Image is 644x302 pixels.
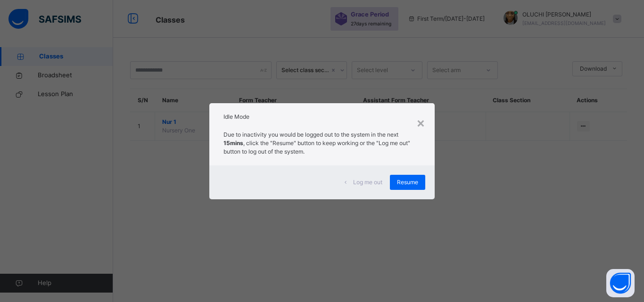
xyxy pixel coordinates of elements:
button: Open asap [606,269,635,297]
h2: Idle Mode [223,113,421,121]
div: × [416,113,425,132]
strong: 15mins [223,139,243,147]
span: Resume [397,178,418,187]
p: Due to inactivity you would be logged out to the system in the next , click the "Resume" button t... [223,131,421,156]
span: Log me out [353,178,382,187]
